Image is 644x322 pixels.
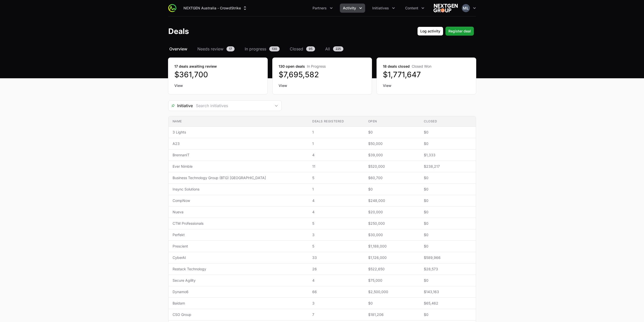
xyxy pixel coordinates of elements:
span: 95 [306,46,315,51]
span: Closed [290,46,303,52]
span: $0 [368,187,416,192]
span: $0 [424,187,472,192]
span: $2,500,000 [368,289,416,294]
button: Register deal [445,27,474,36]
a: View [279,83,366,88]
span: $0 [424,130,472,135]
span: $28,573 [424,267,472,272]
span: $238,217 [424,164,472,169]
span: Dynamo6 [173,289,304,294]
span: Baidam [173,301,304,306]
button: Content [402,4,427,13]
a: View [174,83,261,88]
button: Partners [309,4,336,13]
dt: 130 open deals [279,64,366,69]
span: 26 [312,267,360,272]
span: 4 [312,210,360,215]
span: Initiatives [372,6,389,11]
span: $248,000 [368,198,416,203]
div: Content menu [402,4,427,13]
div: Partners menu [309,4,336,13]
span: CTM Professionals [173,221,304,226]
span: Needs review [197,46,223,52]
span: Activity [343,6,356,11]
span: $589,966 [424,255,472,260]
span: $0 [368,130,416,135]
span: BrennanIT [173,153,304,158]
h1: Deals [168,27,189,36]
span: $0 [424,312,472,317]
div: Activity menu [340,4,365,13]
a: In progress130 [244,46,281,52]
span: Insync Solutions [173,187,304,192]
th: Name [169,116,308,127]
span: 1 [312,130,360,135]
span: $250,000 [368,221,416,226]
span: $0 [424,232,472,237]
span: $60,700 [368,175,416,180]
span: $0 [424,210,472,215]
span: $1,188,000 [368,244,416,249]
th: Open [364,116,420,127]
span: Secure Agility [173,278,304,283]
span: CyberAI [173,255,304,260]
span: $0 [368,301,416,306]
span: $0 [424,198,472,203]
a: Overview [168,46,188,52]
span: $0 [424,221,472,226]
a: View [383,83,470,88]
nav: Deals navigation [168,46,476,52]
div: Open [271,101,281,111]
span: Ever Nimble [173,164,304,169]
span: A23 [173,141,304,146]
span: $1,333 [424,153,472,158]
span: $143,163 [424,289,472,294]
a: Closed95 [289,46,316,52]
span: $75,000 [368,278,416,283]
span: $0 [424,244,472,249]
span: $50,000 [368,141,416,146]
span: $39,000 [368,153,416,158]
span: Business Technology Group (BTG) [GEOGRAPHIC_DATA] [173,175,304,180]
span: $0 [424,141,472,146]
span: $522,650 [368,267,416,272]
span: Content [405,6,418,11]
span: $0 [424,175,472,180]
span: $0 [424,278,472,283]
dt: 17 deals awaiting review [174,64,261,69]
span: In progress [245,46,266,52]
dt: 18 deals closed [383,64,470,69]
span: Initiative [169,103,193,109]
span: Closed Won [412,64,431,68]
span: All [325,46,330,52]
dd: $361,700 [174,70,261,79]
span: 7 [312,312,360,317]
dd: $1,771,647 [383,70,470,79]
span: Overview [169,46,187,52]
span: $30,000 [368,232,416,237]
img: ActivitySource [168,4,176,12]
span: In Progress [307,64,326,68]
span: Perfekt [173,232,304,237]
span: 3 [312,232,360,237]
div: Main navigation [176,4,427,13]
span: 3 Lights [173,130,304,135]
span: Restack Technology [173,267,304,272]
span: 130 [269,46,280,51]
input: Search initiatives [193,101,271,111]
div: Supplier switch menu [180,4,251,13]
span: 5 [312,221,360,226]
button: NEXTGEN Australia - CrowdStrike [180,4,251,13]
span: Nueva [173,210,304,215]
span: 11 [312,164,360,169]
span: 66 [312,289,360,294]
span: 1 [312,187,360,192]
span: CompNow [173,198,304,203]
th: Deals registered [308,116,364,127]
span: $65,462 [424,301,472,306]
th: Closed [420,116,476,127]
span: $1,126,000 [368,255,416,260]
span: Partners [313,6,327,11]
img: Mustafa Larki [462,4,470,12]
a: All225 [324,46,344,52]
